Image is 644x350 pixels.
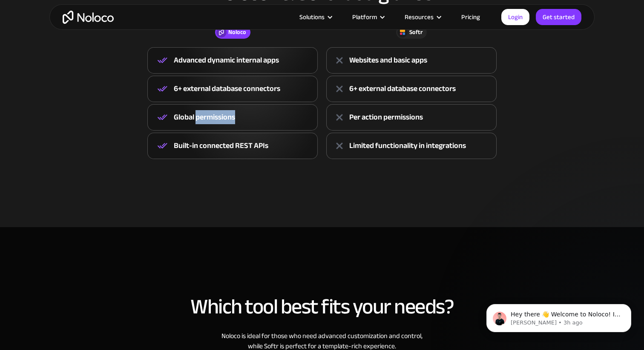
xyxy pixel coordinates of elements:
[409,28,423,37] div: Softr
[349,83,456,95] div: 6+ external database connectors
[58,295,586,318] h2: Which tool best fits your needs?
[342,11,394,23] div: Platform
[289,11,342,23] div: Solutions
[349,139,466,152] div: Limited functionality in integrations
[394,11,451,23] div: Resources
[299,11,325,23] div: Solutions
[63,11,114,24] a: home
[174,139,268,152] div: Built-in connected REST APIs
[174,83,280,95] div: 6+ external database connectors
[474,286,644,346] iframe: Intercom notifications message
[405,11,434,23] div: Resources
[174,54,279,67] div: Advanced dynamic internal apps
[174,111,235,124] div: Global permissions
[349,111,423,124] div: Per action permissions
[536,9,581,25] a: Get started
[228,28,246,37] div: Noloco
[352,11,377,23] div: Platform
[451,11,491,23] a: Pricing
[349,54,427,67] div: Websites and basic apps
[501,9,529,25] a: Login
